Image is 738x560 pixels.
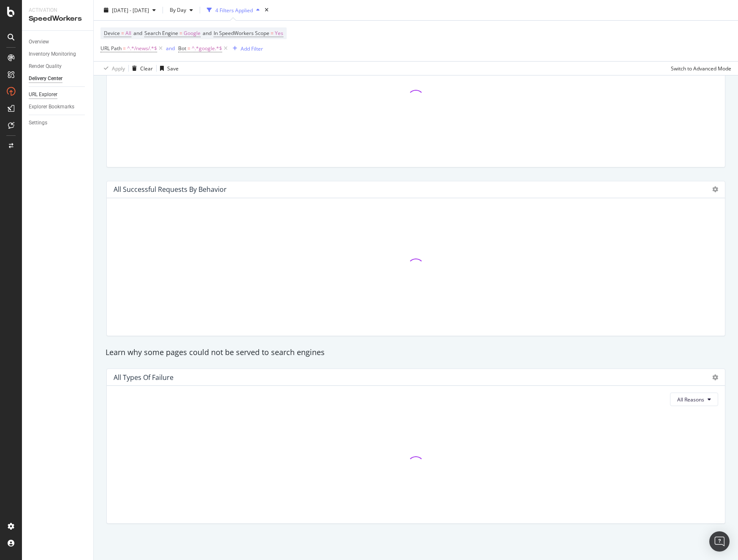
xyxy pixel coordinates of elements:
[125,27,131,39] span: All
[100,62,125,75] button: Apply
[101,347,730,358] div: Learn why some pages could not be served to search engines
[29,74,87,83] a: Delivery Center
[167,65,179,72] div: Save
[178,45,186,52] span: Bot
[144,30,178,37] span: Search Engine
[133,30,142,37] span: and
[275,27,283,39] span: Yes
[214,30,269,37] span: In SpeedWorkers Scope
[140,65,153,72] div: Clear
[184,27,201,39] span: Google
[157,62,179,75] button: Save
[29,38,49,46] div: Overview
[29,14,87,24] div: SpeedWorkers
[114,373,174,382] div: All Types of Failure
[29,102,74,111] div: Explorer Bookmarks
[166,3,196,17] button: By Day
[114,185,227,194] div: All Successful Requests by Behavior
[29,50,87,59] a: Inventory Monitoring
[671,65,731,72] div: Switch to Advanced Mode
[29,90,87,99] a: URL Explorer
[203,30,212,37] span: and
[100,3,159,17] button: [DATE] - [DATE]
[29,74,62,83] div: Delivery Center
[100,45,122,52] span: URL Path
[166,6,186,13] span: By Day
[29,50,76,59] div: Inventory Monitoring
[29,62,62,71] div: Render Quality
[29,7,87,14] div: Activation
[129,62,153,75] button: Clear
[187,45,190,52] span: =
[241,45,263,52] div: Add Filter
[29,102,87,111] a: Explorer Bookmarks
[229,43,263,54] button: Add Filter
[29,62,87,71] a: Render Quality
[29,38,87,46] a: Overview
[121,30,124,37] span: =
[670,393,718,406] button: All Reasons
[271,30,274,37] span: =
[667,62,731,75] button: Switch to Advanced Mode
[112,6,149,13] span: [DATE] - [DATE]
[203,3,263,17] button: 4 Filters Applied
[104,30,120,37] span: Device
[29,118,47,127] div: Settings
[263,6,270,14] div: times
[29,90,57,99] div: URL Explorer
[29,118,87,127] a: Settings
[123,45,126,52] span: =
[215,6,253,13] div: 4 Filters Applied
[166,44,175,52] button: and
[192,43,222,54] span: ^.*google.*$
[709,531,730,552] div: Open Intercom Messenger
[127,43,157,54] span: ^.*/news/.*$
[677,396,704,403] span: All Reasons
[112,65,125,72] div: Apply
[179,30,182,37] span: =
